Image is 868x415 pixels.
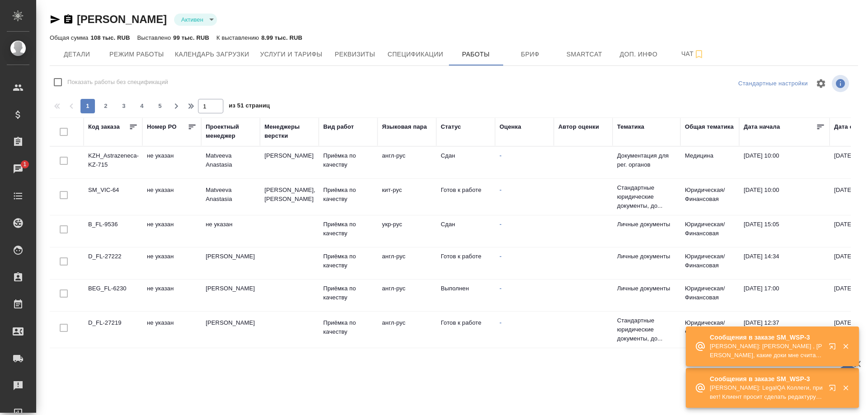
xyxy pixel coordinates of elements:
td: [DATE] 12:37 [739,314,830,345]
p: 108 тыс. RUB [90,34,130,41]
p: [PERSON_NAME]: [PERSON_NAME] , [PERSON_NAME], какие доки мне считать? все?, и сначала будет редак... [710,342,823,360]
span: Smartcat [563,49,606,60]
span: Чат [671,48,715,60]
td: не указан [142,280,201,311]
td: Юридическая/Финансовая [680,215,739,247]
span: Доп. инфо [617,49,660,60]
td: Юридическая/Финансовая [680,247,739,279]
div: Автор оценки [558,122,599,131]
p: 99 тыс. RUB [173,34,209,41]
div: Код заказа [88,122,120,131]
td: не указан [142,314,201,345]
td: [PERSON_NAME] [201,314,260,345]
td: Юридическая/Финансовая [680,348,739,380]
td: Медицина [680,147,739,178]
td: Сдан [436,215,495,247]
div: split button [736,77,810,91]
button: Открыть в новой вкладке [823,379,845,401]
td: не указан [201,215,260,247]
td: Готов к работе [436,247,495,279]
p: Стандартные юридические документы, до... [617,183,676,210]
td: [PERSON_NAME], [PERSON_NAME] [260,181,319,213]
td: не указан [142,181,201,213]
td: D_FL-27222 [84,247,142,279]
span: 3 [117,102,131,111]
div: Языковая пара [382,122,427,131]
p: Приёмка по качеству [323,186,373,204]
span: Детали [55,49,99,60]
button: Скопировать ссылку [63,14,74,25]
td: KUNZ_FL-5780 [84,348,142,380]
td: кит-рус [377,181,436,213]
td: англ-рус [377,147,436,178]
td: Готов к работе [436,181,495,213]
span: Услуги и тарифы [260,49,322,60]
p: Приёмка по качеству [323,151,373,169]
p: Приёмка по качеству [323,318,373,336]
td: англ-рус [377,314,436,345]
p: 8.99 тыс. RUB [261,34,302,41]
span: Показать работы без спецификаций [67,78,168,87]
td: Сдан [436,147,495,178]
span: Режим работы [109,49,164,60]
a: - [500,319,501,326]
button: 4 [135,99,149,113]
td: [DATE] 17:00 [739,280,830,311]
div: Статус [441,122,461,131]
div: Дата сдачи [834,122,867,131]
button: Активен [179,16,206,23]
span: 1 [18,160,32,169]
p: Сообщения в заказе SM_WSP-3 [710,333,823,342]
td: англ-рус [377,247,436,279]
div: Менеджеры верстки [264,122,314,140]
p: Общая сумма [50,34,90,41]
td: B_FL-9536 [84,215,142,247]
p: Сообщения в заказе SM_WSP-3 [710,374,823,383]
a: - [500,285,501,292]
a: 1 [2,158,34,180]
td: Matveeva Anastasia [201,147,260,178]
div: Проектный менеджер [206,122,255,140]
td: [DATE] 10:00 [739,181,830,213]
a: [PERSON_NAME] [77,13,167,25]
p: [PERSON_NAME]: LegalQA Коллеги, привет! Клиент просит сделать редактуру готового перевода ру-англ... [710,383,823,401]
span: Посмотреть информацию [832,75,851,92]
span: 5 [153,102,167,111]
td: не указан [142,348,201,380]
div: Общая тематика [685,122,734,131]
button: 3 [117,99,131,113]
td: KZH_Astrazeneca-KZ-715 [84,147,142,178]
td: Matveeva Anastasia [201,181,260,213]
a: - [500,152,501,159]
span: 4 [135,102,149,111]
button: 5 [153,99,167,113]
p: Приёмка по качеству [323,252,373,270]
p: Приёмка по качеству [323,284,373,302]
p: К выставлению [217,34,261,41]
a: - [500,221,501,228]
span: Реквизиты [333,49,377,60]
div: Вид работ [323,122,354,131]
td: англ-рус [377,280,436,311]
span: Спецификации [387,49,443,60]
p: Выставлено [137,34,174,41]
td: Выполнен [436,280,495,311]
span: Бриф [509,49,552,60]
p: Стандартные юридические документы, до... [617,316,676,343]
button: 2 [99,99,113,113]
a: - [500,253,501,260]
td: [DATE] 15:05 [739,215,830,247]
span: Календарь загрузки [175,49,250,60]
button: Закрыть [836,384,855,392]
td: не указан [142,147,201,178]
p: Личные документы [617,284,676,293]
p: Приёмка по качеству [323,220,373,238]
td: Юридическая/Финансовая [680,280,739,311]
td: укр-рус [377,215,436,247]
td: [DATE] 10:00 [739,147,830,178]
td: [PERSON_NAME] [260,147,319,178]
td: [PERSON_NAME] [201,348,260,380]
div: Тематика [617,122,644,131]
span: из 51 страниц [229,100,270,113]
div: Дата начала [744,122,780,131]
